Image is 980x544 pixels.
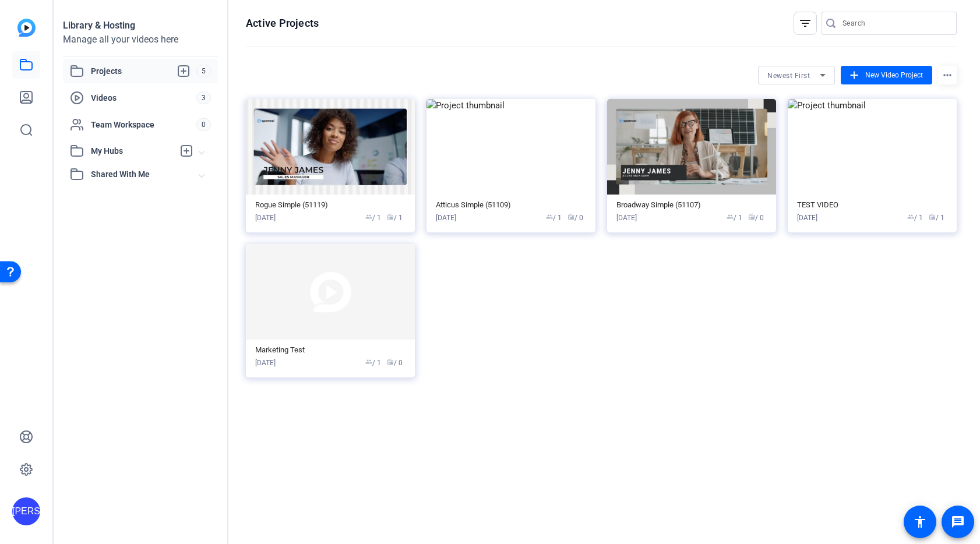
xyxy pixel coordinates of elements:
mat-icon: filter_list [798,16,812,30]
span: / 0 [748,213,764,223]
div: Atticus Simple (51109) [436,200,586,210]
div: [PERSON_NAME] [12,497,40,525]
span: Shared With Me [91,168,199,181]
img: Project thumbnail [426,99,595,195]
span: radio [387,213,394,220]
span: / 1 [365,213,381,223]
span: Videos [91,92,196,104]
img: Project thumbnail [788,99,957,195]
div: [DATE] [255,358,276,368]
span: radio [748,213,755,220]
span: group [907,213,914,220]
span: / 0 [387,358,403,368]
div: [DATE] [616,213,637,223]
div: Library & Hosting [63,19,218,33]
img: Project thumbnail [246,244,415,340]
mat-expansion-panel-header: My Hubs [63,139,218,163]
span: 5 [196,65,211,77]
mat-icon: accessibility [913,515,927,529]
mat-icon: add [848,69,861,82]
span: Projects [91,64,196,78]
img: Project thumbnail [607,99,776,195]
span: / 1 [929,213,944,223]
img: Project thumbnail [246,99,415,195]
span: / 1 [907,213,923,223]
span: / 1 [365,358,381,368]
span: group [727,213,734,220]
div: Rogue Simple (51119) [255,200,406,210]
span: 3 [196,91,211,104]
span: / 1 [546,213,562,223]
h1: Active Projects [246,16,319,30]
span: Newest First [767,72,810,80]
button: New Video Project [841,66,932,84]
span: 0 [196,118,211,131]
div: Broadway Simple (51107) [616,200,767,210]
span: radio [929,213,936,220]
span: / 1 [727,213,742,223]
div: [DATE] [797,213,817,223]
mat-icon: message [951,515,965,529]
div: Marketing Test [255,345,406,355]
span: group [365,213,372,220]
span: / 1 [387,213,403,223]
span: group [546,213,553,220]
span: radio [387,358,394,365]
div: [DATE] [436,213,456,223]
input: Search [842,16,947,30]
img: blue-gradient.svg [17,19,36,37]
span: My Hubs [91,145,174,157]
span: New Video Project [865,70,923,80]
div: TEST VIDEO [797,200,947,210]
span: radio [567,213,574,220]
span: / 0 [567,213,583,223]
span: Team Workspace [91,119,196,130]
mat-expansion-panel-header: Shared With Me [63,163,218,186]
mat-icon: more_horiz [938,66,957,84]
span: group [365,358,372,365]
div: [DATE] [255,213,276,223]
div: Manage all your videos here [63,33,218,47]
